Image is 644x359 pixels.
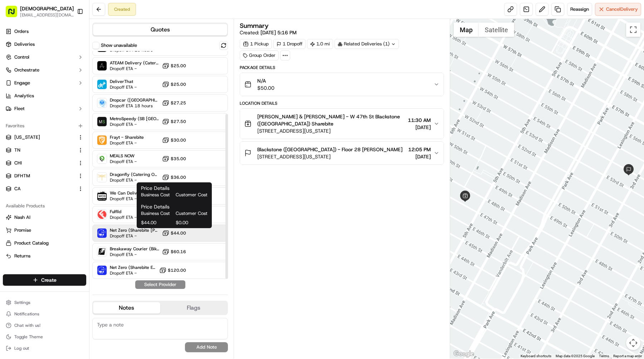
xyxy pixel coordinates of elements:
[14,214,30,221] span: Nash AI
[15,68,28,81] img: 1724597045416-56b7ee45-8013-43a0-a6f9-03cb97ddad50
[257,84,274,92] span: $50.00
[110,134,144,140] span: Frayt - Sharebite
[3,320,86,330] button: Chat with us!
[97,266,107,275] img: Net Zero (Sharebite E-Bike)
[110,116,159,122] span: MetroSpeedy (SB [GEOGRAPHIC_DATA])
[110,66,159,72] span: Dropoff ETA -
[14,111,20,117] img: 1736555255976-a54dd68f-1ca7-489b-9aae-adbdc363a1c4
[3,343,86,353] button: Log out
[97,247,107,256] img: Breakaway Courier (Bikes - hourly)
[4,138,58,151] a: 📗Knowledge Base
[3,332,86,342] button: Toggle Theme
[110,159,137,164] span: Dropoff ETA -
[110,233,159,239] span: Dropoff ETA -
[595,3,641,16] button: CancelDelivery
[97,228,107,238] img: Net Zero (Sharebite Walker)
[22,111,59,117] span: Klarizel Pensader
[122,70,130,79] button: Start new chat
[14,105,25,112] span: Fleet
[14,160,22,166] span: CHI
[599,354,609,358] a: Terms (opens in new tab)
[3,212,86,223] button: Nash AI
[6,160,75,166] a: CHI
[273,39,306,49] div: 1 Dropoff
[97,136,107,145] img: Frayt - Sharebite
[110,265,156,270] span: Net Zero (Sharebite E-Bike)
[110,122,159,127] span: Dropoff ETA -
[14,80,30,86] span: Engage
[14,54,29,60] span: Control
[3,309,86,319] button: Notifications
[257,153,402,160] span: [STREET_ADDRESS][US_STATE]
[171,156,186,162] span: $35.00
[260,29,297,36] span: [DATE] 5:16 PM
[14,28,29,35] span: Orders
[3,90,86,102] a: Analytics
[32,68,117,75] div: Start new chat
[162,137,186,144] button: $30.00
[141,210,173,217] span: Business Cost
[3,132,86,143] button: [US_STATE]
[14,311,39,317] span: Notifications
[97,61,107,70] img: ATEAM Delivery (Catering)
[110,172,159,177] span: Dragonfly (Catering Onfleet)
[171,119,186,124] span: $27.50
[14,134,40,141] span: [US_STATE]
[3,200,86,212] div: Available Products
[14,227,31,233] span: Promise
[141,192,173,198] span: Business Cost
[408,124,431,131] span: [DATE]
[176,192,208,198] span: Customer Cost
[141,220,173,226] span: $44.00
[60,111,63,117] span: •
[110,153,137,159] span: MEALS NOW
[7,104,19,115] img: Klarizel Pensader
[176,210,208,217] span: Customer Cost
[110,177,159,183] span: Dropoff ETA -
[111,92,130,100] button: See all
[160,302,228,314] button: Flags
[606,6,638,13] span: Cancel Delivery
[110,209,137,215] span: Fulflld
[3,274,86,286] button: Create
[240,65,444,70] div: Package Details
[408,117,431,124] span: 11:30 AM
[6,240,83,246] a: Product Catalog
[7,29,130,40] p: Welcome 👋
[110,246,159,252] span: Breakaway Courier (Bikes - hourly)
[110,252,159,257] span: Dropoff ETA -
[454,23,479,37] button: Show street map
[6,173,75,179] a: DFHTM
[71,158,87,163] span: Pylon
[171,63,186,69] span: $25.00
[141,203,208,210] h1: Price Details
[3,103,86,114] button: Fleet
[3,144,86,156] button: TN
[3,120,86,132] div: Favorites
[240,50,279,60] div: Group Order
[68,141,115,148] span: API Documentation
[171,230,186,236] span: $44.00
[14,141,55,148] span: Knowledge Base
[93,24,227,35] button: Quotes
[3,77,86,89] button: Engage
[97,210,107,219] img: Fulflld
[60,141,66,147] div: 💻
[257,127,405,134] span: [STREET_ADDRESS][US_STATE]
[7,7,21,21] img: Nash
[50,158,87,163] a: Powered byPylon
[171,249,186,255] span: $60.16
[159,267,186,274] button: $120.00
[32,75,98,81] div: We're available if you need us!
[162,155,186,162] button: $35.00
[110,103,159,109] span: Dropoff ETA 18 hours
[3,250,86,262] button: Returns
[257,146,402,153] span: Blackstone ([GEOGRAPHIC_DATA]) - Floor 28 [PERSON_NAME]
[14,67,39,73] span: Orchestrate
[567,3,592,16] button: Reassign
[41,276,57,284] span: Create
[101,42,137,49] label: Show unavailable
[307,39,333,49] div: 1.0 mi
[171,174,186,180] span: $36.00
[162,99,186,107] button: $27.25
